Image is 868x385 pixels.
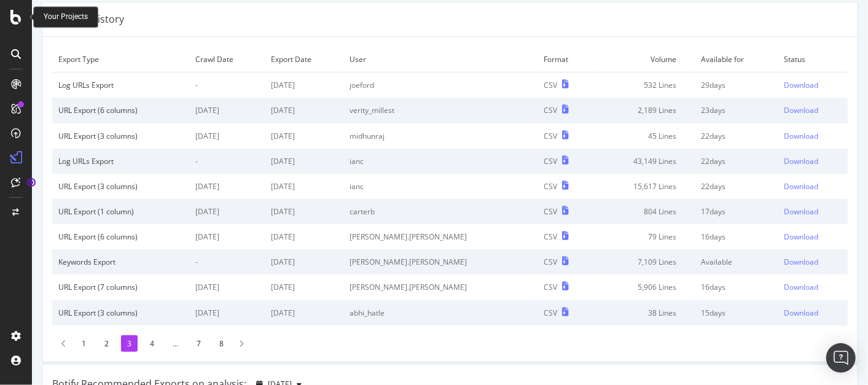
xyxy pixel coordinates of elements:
td: [DATE] [265,224,344,249]
div: URL Export (6 columns) [58,231,183,242]
div: Tooltip anchor [26,177,37,188]
td: ianc [344,149,538,174]
td: [DATE] [189,274,265,300]
div: Available [701,257,772,267]
a: Download [784,105,842,115]
td: ianc [344,174,538,199]
a: Download [784,131,842,141]
td: Status [778,47,848,72]
div: Download [784,206,818,217]
td: Export Date [265,47,344,72]
td: Available for [695,47,778,72]
div: Download [784,105,818,115]
td: [DATE] [265,98,344,123]
td: [DATE] [265,274,344,300]
div: CSV [544,80,557,90]
div: Open Intercom Messenger [826,343,856,373]
a: Download [784,308,842,318]
td: 532 Lines [594,72,695,98]
div: Download [784,156,818,166]
td: Export Type [52,47,189,72]
td: [DATE] [189,174,265,199]
td: [DATE] [189,98,265,123]
a: Download [784,282,842,292]
td: 22 days [695,149,778,174]
div: CSV [544,181,557,192]
td: [DATE] [265,249,344,274]
div: URL Export (6 columns) [58,105,183,115]
td: 38 Lines [594,300,695,325]
td: 804 Lines [594,199,695,224]
td: [DATE] [265,199,344,224]
td: [DATE] [265,72,344,98]
a: Download [784,156,842,166]
div: Download [784,308,818,318]
td: - [189,149,265,174]
div: Download [784,282,818,292]
td: 17 days [695,199,778,224]
td: [DATE] [189,224,265,249]
td: [DATE] [189,300,265,325]
div: Your Projects [44,12,88,22]
div: Download [784,131,818,141]
div: CSV [544,231,557,242]
td: [PERSON_NAME].[PERSON_NAME] [344,249,538,274]
div: CSV [544,105,557,115]
li: 2 [98,335,115,352]
td: [DATE] [189,199,265,224]
td: 2,189 Lines [594,98,695,123]
td: 29 days [695,72,778,98]
li: 8 [213,335,230,352]
a: Download [784,206,842,217]
td: [DATE] [189,123,265,149]
td: 7,109 Lines [594,249,695,274]
td: 5,906 Lines [594,274,695,300]
td: [PERSON_NAME].[PERSON_NAME] [344,224,538,249]
a: Download [784,80,842,90]
div: URL Export (1 column) [58,206,183,217]
div: CSV [544,206,557,217]
td: Crawl Date [189,47,265,72]
td: 23 days [695,98,778,123]
td: 22 days [695,123,778,149]
td: 79 Lines [594,224,695,249]
td: 22 days [695,174,778,199]
td: 15,617 Lines [594,174,695,199]
td: 16 days [695,274,778,300]
div: CSV [544,282,557,292]
div: URL Export (3 columns) [58,181,183,192]
div: Download [784,257,818,267]
li: 4 [144,335,160,352]
div: CSV [544,257,557,267]
div: URL Export (7 columns) [58,282,183,292]
div: Download [784,231,818,242]
td: 16 days [695,224,778,249]
td: joeford [344,72,538,98]
div: Download [784,181,818,192]
a: Download [784,257,842,267]
div: Download [784,80,818,90]
td: Format [538,47,593,72]
div: CSV [544,131,557,141]
div: URL Export (3 columns) [58,308,183,318]
td: 15 days [695,300,778,325]
td: abhi_hatle [344,300,538,325]
td: User [344,47,538,72]
td: verity_millest [344,98,538,123]
td: Volume [594,47,695,72]
td: carterb [344,199,538,224]
td: [DATE] [265,123,344,149]
div: Keywords Export [58,257,183,267]
li: ... [166,335,184,352]
td: [PERSON_NAME].[PERSON_NAME] [344,274,538,300]
li: 7 [190,335,207,352]
td: 45 Lines [594,123,695,149]
td: midhunraj [344,123,538,149]
td: [DATE] [265,300,344,325]
td: [DATE] [265,149,344,174]
div: Log URLs Export [58,156,183,166]
li: 1 [76,335,92,352]
a: Download [784,231,842,242]
td: - [189,72,265,98]
a: Download [784,181,842,192]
